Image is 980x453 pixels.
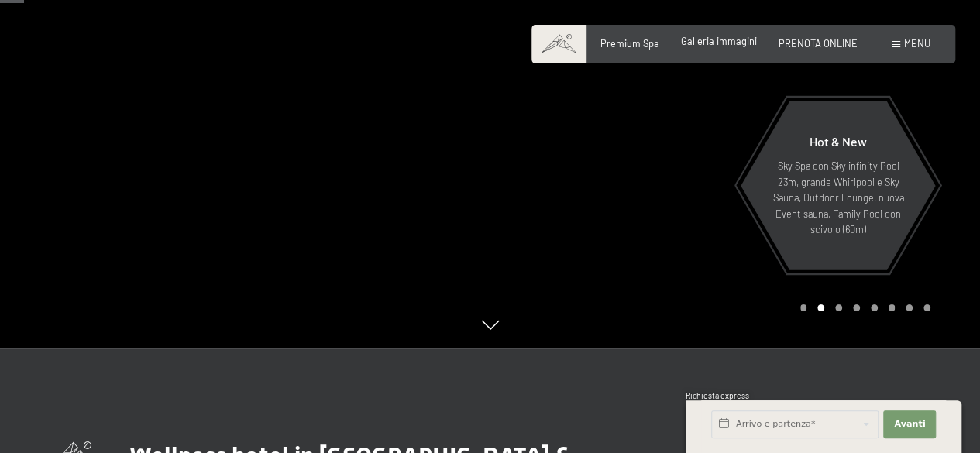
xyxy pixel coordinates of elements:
div: Carousel Page 2 (Current Slide) [817,304,824,311]
span: Avanti [894,418,925,431]
p: Sky Spa con Sky infinity Pool 23m, grande Whirlpool e Sky Sauna, Outdoor Lounge, nuova Event saun... [771,158,906,237]
a: PRENOTA ONLINE [779,37,858,50]
span: Richiesta express [686,391,749,400]
div: Carousel Page 1 [800,304,807,311]
div: Carousel Page 6 [889,304,896,311]
a: Galleria immagini [681,35,757,47]
a: Premium Spa [600,37,659,50]
div: Carousel Page 3 [835,304,842,311]
span: Menu [904,37,930,50]
div: Carousel Page 8 [923,304,930,311]
button: Avanti [883,410,936,438]
div: Carousel Page 4 [853,304,860,311]
div: Carousel Page 7 [906,304,913,311]
div: Carousel Page 5 [871,304,878,311]
div: Carousel Pagination [795,304,930,311]
span: Hot & New [810,134,867,149]
a: Hot & New Sky Spa con Sky infinity Pool 23m, grande Whirlpool e Sky Sauna, Outdoor Lounge, nuova ... [740,101,937,271]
